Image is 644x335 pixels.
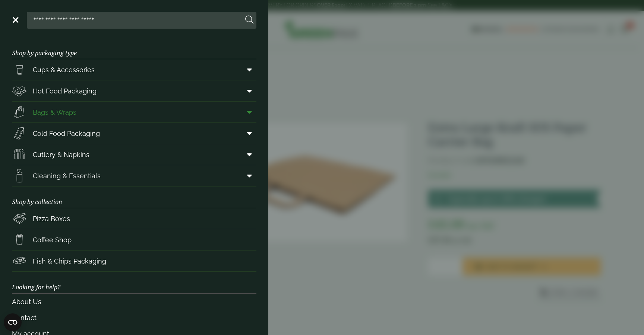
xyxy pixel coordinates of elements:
[12,38,256,59] h3: Shop by packaging type
[12,272,256,293] h3: Looking for help?
[33,171,101,181] span: Cleaning & Essentials
[12,144,256,165] a: Cutlery & Napkins
[12,123,256,144] a: Cold Food Packaging
[33,65,95,75] span: Cups & Accessories
[12,211,27,226] img: Pizza_boxes.svg
[12,310,256,326] a: Contact
[12,59,256,80] a: Cups & Accessories
[12,126,27,141] img: Sandwich_box.svg
[12,83,27,98] img: Deli_box.svg
[12,208,256,229] a: Pizza Boxes
[12,168,27,183] img: open-wipe.svg
[33,256,106,266] span: Fish & Chips Packaging
[12,294,256,310] a: About Us
[33,150,89,160] span: Cutlery & Napkins
[12,251,256,271] a: Fish & Chips Packaging
[12,186,256,208] h3: Shop by collection
[12,253,27,268] img: FishNchip_box.svg
[12,62,27,77] img: PintNhalf_cup.svg
[12,102,256,122] a: Bags & Wraps
[33,235,72,245] span: Coffee Shop
[33,107,76,117] span: Bags & Wraps
[12,232,27,247] img: HotDrink_paperCup.svg
[33,128,100,138] span: Cold Food Packaging
[33,86,97,96] span: Hot Food Packaging
[12,105,27,119] img: Paper_carriers.svg
[12,229,256,250] a: Coffee Shop
[12,80,256,101] a: Hot Food Packaging
[12,147,27,162] img: Cutlery.svg
[33,214,70,224] span: Pizza Boxes
[12,165,256,186] a: Cleaning & Essentials
[4,313,22,331] button: Open CMP widget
